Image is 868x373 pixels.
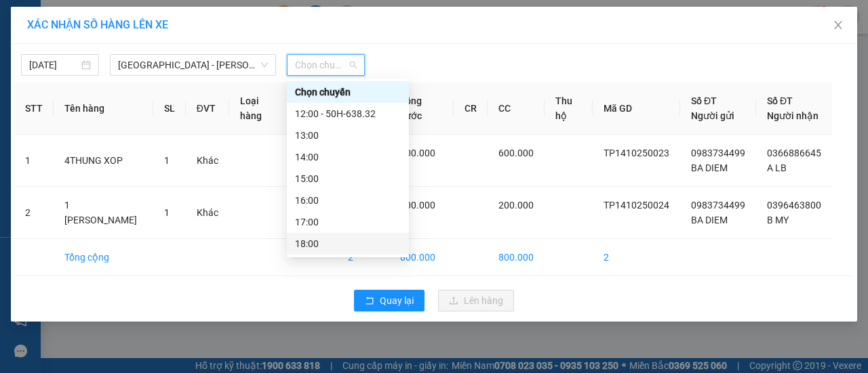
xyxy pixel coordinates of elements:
span: 0983734499 [691,148,745,158]
button: rollbackQuay lại [354,290,425,311]
span: close [833,20,844,30]
div: 14:00 [295,150,401,164]
td: 2 [337,239,390,276]
td: Tổng cộng [54,239,153,276]
div: 13:00 [295,128,401,143]
th: Thu hộ [545,83,593,135]
span: 1 [164,155,170,166]
span: BA DIEM [691,215,728,225]
td: 4THUNG XOP [54,135,153,187]
th: CC [488,83,545,135]
span: 200.000 [400,200,435,211]
td: Khác [186,187,229,239]
span: down [260,61,269,69]
span: 0983734499 [691,200,745,211]
th: Loại hàng [229,83,288,135]
span: Sài Gòn - Quảng Ngãi (Hàng Hoá) [118,55,268,75]
span: Số ĐT [691,95,717,106]
button: Close [819,7,857,45]
span: Người gửi [691,110,734,121]
td: 800.000 [488,239,545,276]
div: 12:00 - 50H-638.32 [295,106,401,121]
div: Chọn chuyến [295,85,401,100]
th: Tên hàng [54,83,153,135]
span: B MY [767,215,789,225]
th: CR [454,83,488,135]
div: 16:00 [295,193,401,208]
span: Quay lại [380,293,414,308]
span: 1 [164,207,170,218]
div: 18:00 [295,236,401,251]
span: Chọn chuyến [295,55,357,75]
td: 2 [14,187,54,239]
th: Mã GD [593,83,680,135]
td: Khác [186,135,229,187]
th: Tổng cước [389,83,454,135]
span: TP1410250024 [604,200,669,211]
div: Chọn chuyến [287,81,409,103]
td: 1 [PERSON_NAME] [54,187,153,239]
th: ĐVT [186,83,229,135]
div: 15:00 [295,171,401,186]
span: 0366886645 [767,148,821,158]
button: uploadLên hàng [438,290,514,311]
span: A LB [767,162,787,173]
td: 800.000 [389,239,454,276]
span: 600.000 [400,148,435,158]
span: 0396463800 [767,200,821,211]
td: 1 [14,135,54,187]
span: Người nhận [767,110,818,121]
span: 200.000 [498,200,534,211]
span: Số ĐT [767,95,793,106]
span: TP1410250023 [604,148,669,158]
span: 600.000 [498,148,534,158]
td: 2 [593,239,680,276]
th: STT [14,83,54,135]
span: rollback [365,296,374,307]
span: BA DIEM [691,162,728,173]
input: 14/10/2025 [29,58,79,72]
span: XÁC NHẬN SỐ HÀNG LÊN XE [27,18,168,31]
div: 17:00 [295,215,401,229]
th: SL [153,83,186,135]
